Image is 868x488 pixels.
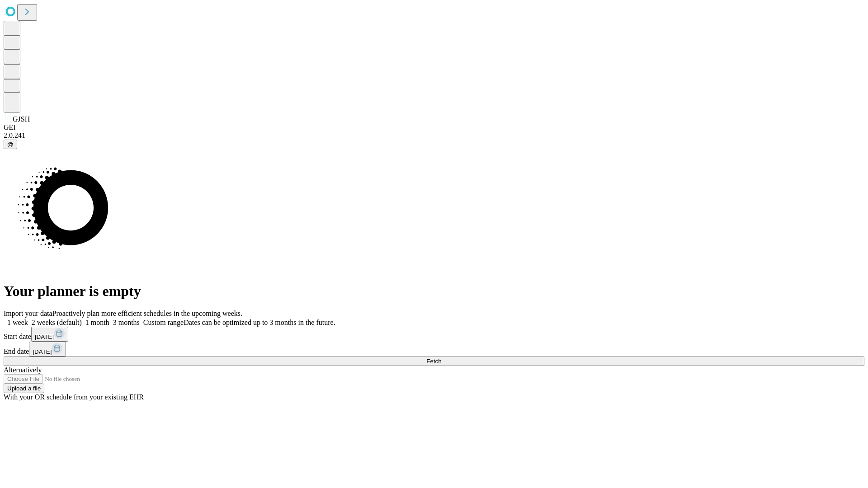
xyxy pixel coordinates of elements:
h1: Your planner is empty [4,283,864,300]
button: Fetch [4,357,864,366]
button: [DATE] [29,342,66,357]
span: Fetch [426,358,441,365]
button: Upload a file [4,384,44,393]
span: With your OR schedule from your existing EHR [4,393,144,401]
span: 1 week [7,319,28,326]
span: 3 months [113,319,140,326]
div: End date [4,342,864,357]
span: Proactively plan more efficient schedules in the upcoming weeks. [52,310,242,317]
span: Import your data [4,310,52,317]
span: [DATE] [35,333,54,340]
span: Dates can be optimized up to 3 months in the future. [184,319,335,326]
span: [DATE] [33,348,52,355]
span: GJSH [13,115,30,123]
button: [DATE] [31,327,68,342]
span: 1 month [85,319,109,326]
div: GEI [4,123,864,131]
span: Alternatively [4,366,42,374]
span: @ [7,141,14,148]
span: 2 weeks (default) [32,319,82,326]
button: @ [4,140,17,149]
div: 2.0.241 [4,131,864,140]
div: Start date [4,327,864,342]
span: Custom range [143,319,184,326]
